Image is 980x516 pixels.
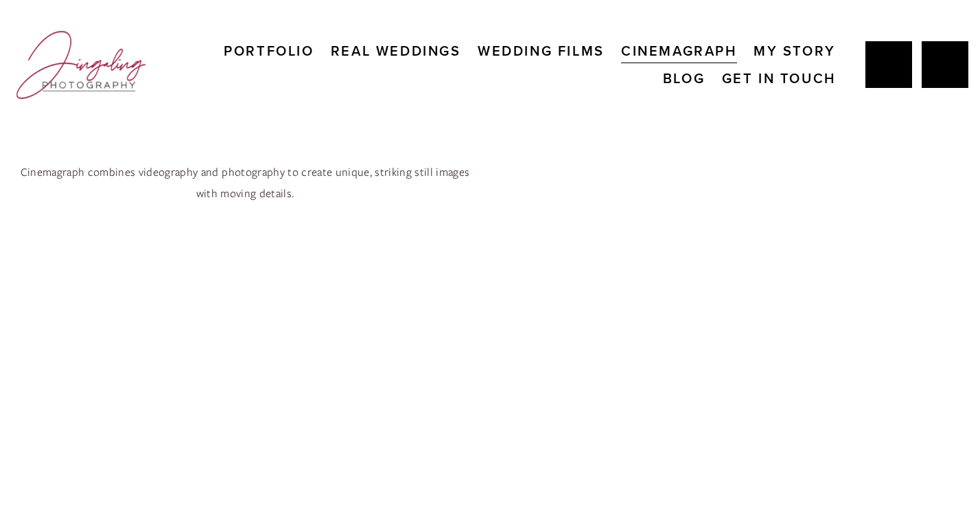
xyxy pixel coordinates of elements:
a: Get In Touch [722,65,836,92]
a: Blog [663,65,705,92]
a: Cinemagraph [621,37,737,65]
a: Portfolio [224,37,314,65]
a: Wedding Films [478,37,605,65]
a: Instagram [922,41,968,88]
a: Jing Yang [865,41,912,88]
img: Jingaling Photography [12,25,150,105]
a: Real Weddings [331,37,461,65]
a: My Story [754,37,836,65]
p: Cinemagraph combines videography and photography to create unique, striking still images with mov... [12,161,478,203]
